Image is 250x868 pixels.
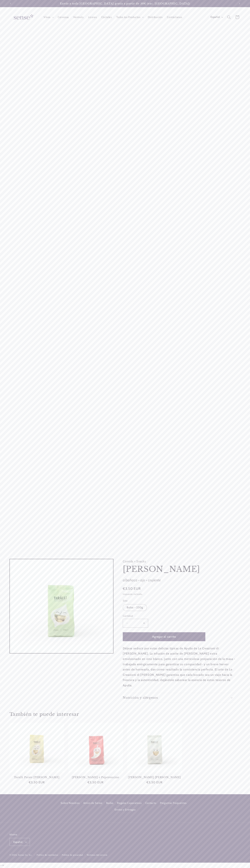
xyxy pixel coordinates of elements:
a: Preguntas Frequentes [160,800,187,806]
a: Vermuts [71,13,86,21]
span: Vermuts [73,16,83,19]
button: Español [9,838,30,846]
a: [PERSON_NAME] e Peperoncino [68,776,123,779]
span: Contáctanos [167,16,182,19]
a: Sense [8,11,38,24]
span: Licores [88,16,97,19]
media-gallery: Visor de la galería [9,559,113,654]
a: Contacto [145,800,156,806]
span: Todos los Productos [116,16,140,19]
span: €3,50 EUR [123,586,141,591]
a: Licores [86,13,99,21]
h1: [PERSON_NAME] [123,564,235,574]
button: Español [208,14,225,21]
summary: Todos los Productos [114,13,145,21]
h2: Idioma [9,833,30,836]
product-info: Comida > Snacks [123,559,235,702]
small: © 2025, Sense Co, S.L. [9,854,32,856]
h2: Nutrición y alérgenos [123,696,158,700]
summary: Búsqueda [225,13,233,21]
span: Español [211,15,220,19]
a: Sobre Nosotros [61,801,80,806]
label: Bolsa - 230g [123,604,147,611]
a: Envíos y Entregas [115,806,136,813]
div: Impuesto incluido. [123,592,235,596]
button: Agregar al carrito [123,632,205,641]
a: Regalos Coporativos [117,800,142,806]
img: Sense [9,12,36,22]
label: Cantidad [123,614,205,618]
div: albahaca • ajo • crujiente [123,577,235,583]
h2: También te puede interesar [9,711,241,717]
span: Cervezas [58,16,69,19]
a: Política de reembolso [37,853,58,857]
span: Cócteles [101,16,112,19]
legend: Size [123,599,128,602]
a: Distribución [145,13,165,21]
a: Taralli Patate [PERSON_NAME] [9,776,64,779]
span: Distribución [148,16,163,19]
span: Envío a toda [GEOGRAPHIC_DATA] gratis a partir de 50€ (exc. [GEOGRAPHIC_DATA]) [60,2,190,5]
a: Términos del servicio [87,853,107,857]
a: [PERSON_NAME] [PERSON_NAME] [127,776,182,779]
a: Amics de Sense [83,800,103,806]
a: Política de privacidad [62,853,83,857]
span: Español [13,840,23,844]
summary: Vinos [41,13,55,21]
a: Cócteles [99,13,114,21]
summary: Nutrición y alérgenos [123,693,235,702]
strong: Déjese seducir por estas delicias típicas de Apulia de Le Creazioni di [PERSON_NAME]. La infusión... [123,647,235,687]
a: Contáctanos [165,13,184,21]
a: Cervezas [55,13,71,21]
a: Bodas [106,800,113,806]
span: Vinos [44,16,50,19]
